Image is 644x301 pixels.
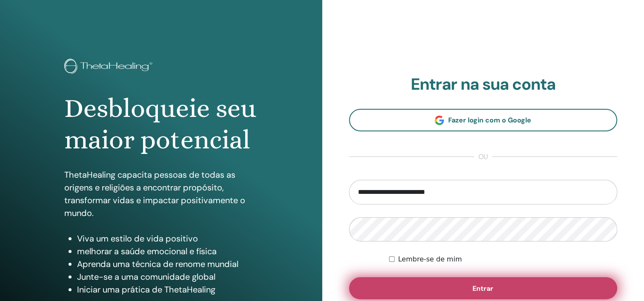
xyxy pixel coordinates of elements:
[474,152,492,162] span: ou
[77,245,258,258] li: melhorar a saúde emocional e física
[349,109,618,131] a: Fazer login com o Google
[349,277,618,299] button: Entrar
[77,283,258,296] li: Iniciar uma prática de ThetaHealing
[77,232,258,245] li: Viva um estilo de vida positivo
[77,270,258,283] li: Junte-se a uma comunidade global
[77,258,258,270] li: Aprenda uma técnica de renome mundial
[448,116,531,125] span: Fazer login com o Google
[389,254,617,264] div: Keep me authenticated indefinitely or until I manually logout
[398,254,462,264] label: Lembre-se de mim
[64,93,258,156] h1: Desbloqueie seu maior potencial
[472,284,493,293] span: Entrar
[64,168,258,219] p: ThetaHealing capacita pessoas de todas as origens e religiões a encontrar propósito, transformar ...
[349,75,618,94] h2: Entrar na sua conta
